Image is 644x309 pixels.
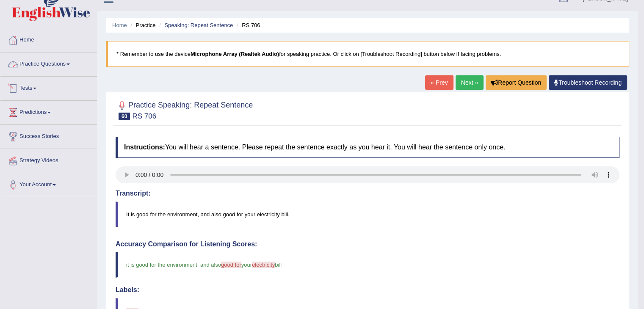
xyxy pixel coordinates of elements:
a: Success Stories [0,125,97,146]
a: Practice Questions [0,52,97,74]
small: RS 706 [132,112,156,120]
a: « Prev [425,75,453,90]
a: Strategy Videos [0,149,97,170]
li: Practice [128,21,155,29]
a: Tests [0,77,97,98]
a: Predictions [0,101,97,122]
span: your [241,262,252,268]
h4: Accuracy Comparison for Listening Scores: [116,240,619,248]
span: it is good for the environment [126,262,197,268]
button: Report Question [486,75,547,90]
a: Next » [456,75,484,90]
b: Instructions: [124,143,165,151]
span: 60 [119,113,130,120]
blockquote: * Remember to use the device for speaking practice. Or click on [Troubleshoot Recording] button b... [106,41,629,67]
span: and also [200,262,221,268]
li: RS 706 [235,21,260,29]
h4: You will hear a sentence. Please repeat the sentence exactly as you hear it. You will hear the se... [116,137,619,158]
a: Home [112,22,127,28]
h4: Transcript: [116,190,619,197]
h2: Practice Speaking: Repeat Sentence [116,99,253,120]
span: , [197,262,199,268]
span: good for [221,262,241,268]
span: electricity [252,262,275,268]
a: Troubleshoot Recording [549,75,627,90]
a: Speaking: Repeat Sentence [164,22,233,28]
span: bill [275,262,282,268]
blockquote: It is good for the environment, and also good for your electricity bill. [116,201,619,227]
b: Microphone Array (Realtek Audio) [191,51,279,57]
a: Your Account [0,173,97,194]
h4: Labels: [116,286,619,294]
a: Home [0,28,97,50]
